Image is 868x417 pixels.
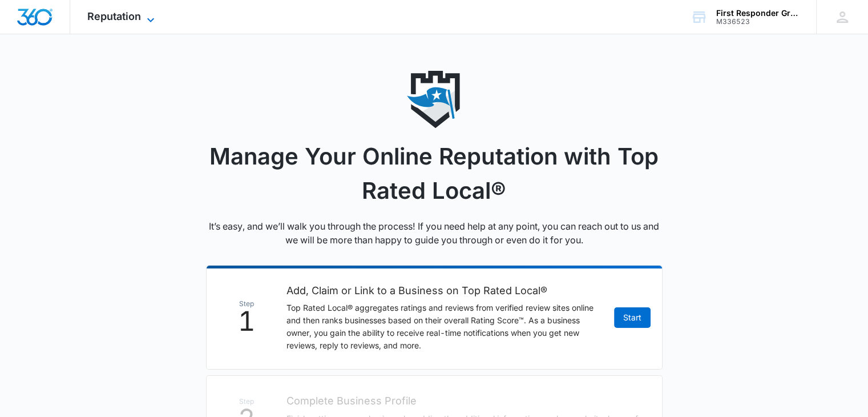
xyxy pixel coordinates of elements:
[206,219,663,247] p: It’s easy, and we’ll walk you through the process! If you need help at any point, you can reach o...
[716,9,800,18] div: account name
[206,139,663,208] h1: Manage Your Online Reputation with Top Rated Local®
[218,300,275,334] div: 1
[716,18,800,26] div: account id
[87,10,141,22] span: Reputation
[614,307,651,328] a: Start
[286,302,603,352] p: Top Rated Local® aggregates ratings and reviews from verified review sites online and then ranks ...
[218,300,275,307] span: Step
[406,71,463,128] img: reputation icon
[286,283,603,299] h2: Add, Claim or Link to a Business on Top Rated Local®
